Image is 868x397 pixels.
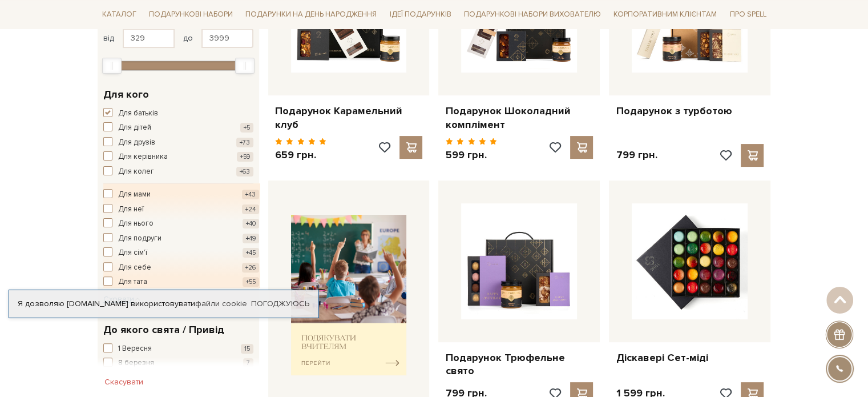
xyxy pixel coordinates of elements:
span: Для дітей [118,122,151,134]
button: Для себе +26 [103,262,259,274]
span: +43 [242,190,259,199]
span: Для колег [118,166,154,178]
a: Подарунки на День народження [241,6,381,23]
a: Подарункові набори вихователю [459,5,605,24]
div: Max [235,58,255,74]
span: +59 [237,152,253,162]
a: Каталог [98,6,141,23]
span: від [103,33,114,43]
span: +24 [242,204,259,214]
a: Подарункові набори [144,6,237,23]
span: +63 [236,167,253,177]
a: Діскавері Сет-міді [616,351,764,364]
div: Я дозволяю [DOMAIN_NAME] використовувати [9,299,318,309]
span: 1 Вересня [118,343,152,355]
button: 1 Вересня 15 [103,343,253,355]
button: Скасувати [98,373,150,391]
button: Для дітей +5 [103,122,253,134]
span: +49 [243,234,259,243]
a: Ідеї подарунків [385,6,455,23]
button: Для керівника +59 [103,151,253,163]
span: 7 [243,358,253,368]
span: Для батьків [118,108,158,119]
span: Для сім'ї [118,247,147,259]
button: Для мами +43 [103,189,259,200]
button: Для батьків [103,108,253,119]
a: Подарунок Шоколадний комплімент [445,105,593,131]
a: Подарунок Трюфельне свято [445,351,593,378]
input: Ціна [201,29,253,48]
span: до [183,33,193,43]
span: +45 [243,248,259,258]
span: +40 [243,219,259,228]
span: До якого свята / Привід [103,322,224,338]
a: Погоджуюсь [251,299,309,309]
button: 8 березня 7 [103,358,253,369]
span: Для керівника [118,151,168,163]
span: +73 [236,138,253,147]
span: Для неї [118,204,144,215]
button: Для друзів +73 [103,137,253,149]
div: Min [102,58,122,74]
button: Для нього +40 [103,218,259,230]
button: Для тата +55 [103,276,259,288]
span: Для тата [118,276,147,288]
span: 15 [241,344,253,354]
img: banner [291,215,407,375]
span: Для нього [118,218,154,230]
span: +5 [240,123,253,133]
p: 599 грн. [445,149,497,162]
span: +55 [243,277,259,287]
a: Подарунок з турботою [616,105,764,118]
p: 799 грн. [616,149,657,162]
span: Для кого [103,87,149,102]
button: Для неї +24 [103,204,259,215]
a: Корпоративним клієнтам [609,5,721,24]
a: Про Spell [725,6,770,23]
input: Ціна [123,29,175,48]
button: Для колег +63 [103,166,253,178]
span: 8 березня [118,358,154,369]
span: Для мами [118,189,151,200]
p: 659 грн. [275,149,327,162]
span: +26 [242,263,259,272]
a: файли cookie [195,299,247,308]
a: Подарунок Карамельний клуб [275,105,423,131]
button: Для подруги +49 [103,233,259,244]
span: Для подруги [118,233,162,244]
span: Для себе [118,262,151,274]
button: Для сім'ї +45 [103,247,259,259]
span: Для друзів [118,137,155,149]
